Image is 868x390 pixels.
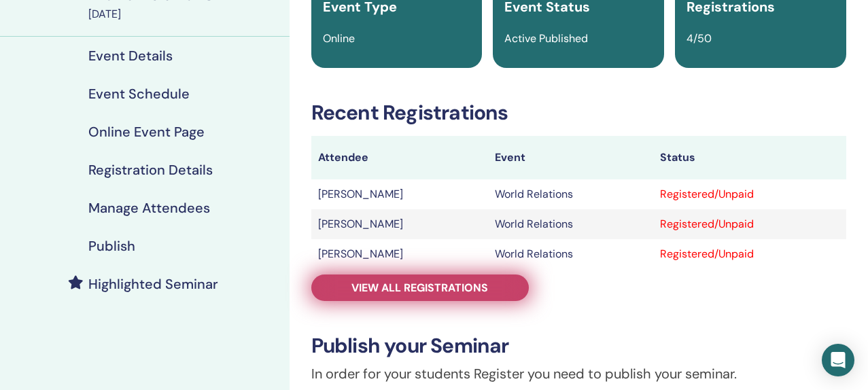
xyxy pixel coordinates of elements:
h3: Publish your Seminar [311,334,846,358]
td: World Relations [488,209,653,239]
td: [PERSON_NAME] [311,239,489,269]
th: Attendee [311,136,489,179]
div: Registered/Unpaid [660,216,839,232]
h4: Event Details [88,48,173,64]
span: Active Published [504,31,588,46]
span: 4/50 [687,31,712,46]
a: View all registrations [311,274,529,301]
td: World Relations [488,179,653,209]
td: [PERSON_NAME] [311,209,489,239]
th: Event [488,136,653,179]
div: Open Intercom Messenger [822,344,854,376]
h3: Recent Registrations [311,101,846,125]
div: [DATE] [88,6,281,22]
p: In order for your students Register you need to publish your seminar. [311,364,846,384]
span: Online [323,31,355,46]
h4: Publish [88,238,135,254]
div: Registered/Unpaid [660,246,839,262]
div: Registered/Unpaid [660,186,839,202]
span: View all registrations [351,281,488,295]
td: [PERSON_NAME] [311,179,489,209]
td: World Relations [488,239,653,269]
h4: Highlighted Seminar [88,276,218,292]
h4: Event Schedule [88,86,190,102]
h4: Online Event Page [88,124,205,140]
h4: Registration Details [88,162,213,178]
th: Status [653,136,846,179]
h4: Manage Attendees [88,200,210,216]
